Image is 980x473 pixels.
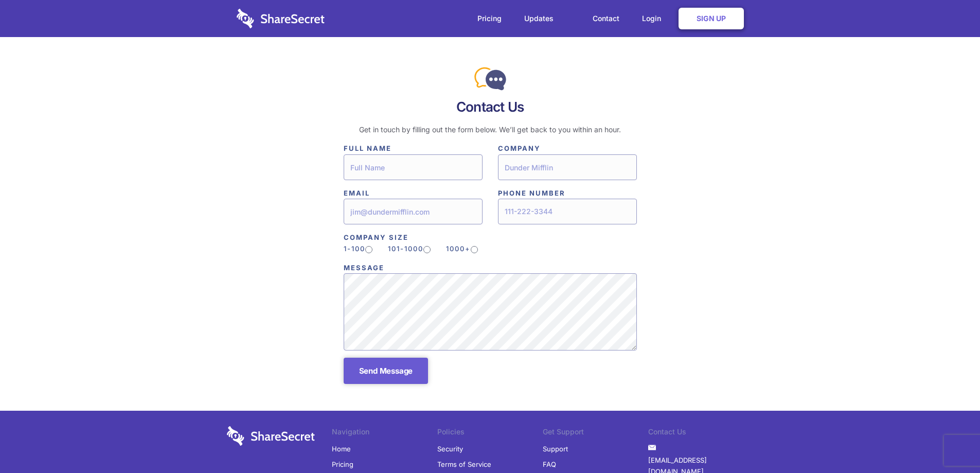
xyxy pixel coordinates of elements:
[498,199,637,224] input: 111-222-3344
[543,441,568,457] a: Support
[446,243,478,254] label: 1000+
[227,426,315,446] img: logo-wordmark-white-trans-d4663122ce5f474addd5e946df7df03e33cb6a1c49d2221995e7729f52c070b2.svg
[344,262,637,273] label: Message
[344,232,637,243] label: Company Size
[543,457,556,472] a: FAQ
[498,187,637,199] label: Phone Number
[344,143,483,154] label: Full Name
[332,426,437,441] li: Navigation
[332,457,353,472] a: Pricing
[237,9,325,28] img: logo-wordmark-white-trans-d4663122ce5f474addd5e946df7df03e33cb6a1c49d2221995e7729f52c070b2.svg
[498,143,637,154] label: Company
[437,441,463,457] a: Security
[423,246,431,253] input: 101-1000
[498,154,637,180] input: Dunder Mifflin
[582,3,630,34] a: Contact
[437,457,491,472] a: Terms of Service
[471,246,478,253] input: 1000+
[648,426,754,441] li: Contact Us
[344,99,637,115] h1: Contact Us
[344,358,429,384] button: Send Message
[388,243,431,254] label: 101-1000
[467,3,512,34] a: Pricing
[344,187,483,199] label: Email
[344,243,372,254] label: 1-100
[365,246,372,253] input: 1-100
[543,426,648,441] li: Get Support
[344,124,637,135] p: Get in touch by filling out the form below. We’ll get back to you within an hour.
[632,3,676,34] a: Login
[679,8,744,29] a: Sign Up
[344,154,483,180] input: Full Name
[344,199,483,224] input: jim@dundermifflin.com
[332,441,351,457] a: Home
[437,426,543,441] li: Policies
